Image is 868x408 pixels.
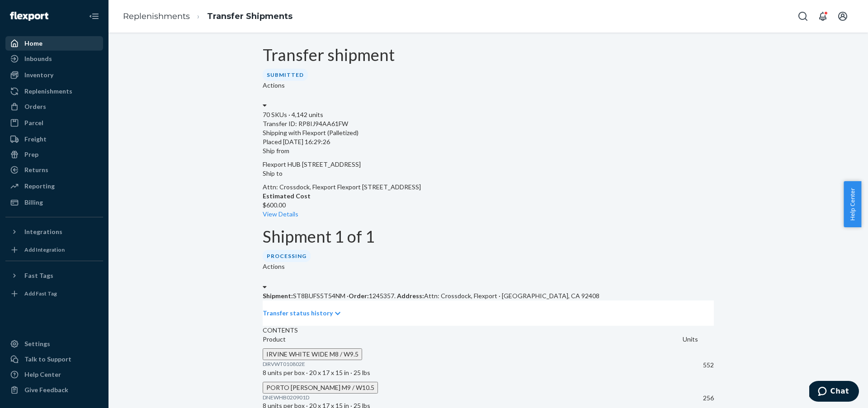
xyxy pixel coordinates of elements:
div: Replenishments [24,87,72,96]
a: Freight [5,132,103,146]
p: Shipping with Flexport (Palletized) [263,128,714,137]
p: Units [683,335,714,344]
a: Orders [5,99,103,114]
a: Transfer Shipments [207,11,292,21]
button: Help Center [844,181,861,227]
span: IRVINE WHITE WIDE M8 / W9.5 [266,350,359,358]
h1: Transfer shipment [263,46,714,64]
button: Open account menu [834,7,852,25]
p: Ship to [263,169,714,178]
a: Add Integration [5,243,103,257]
h1: Shipment 1 of 1 [263,228,714,246]
button: Open Search Box [794,7,812,25]
div: Integrations [24,227,62,236]
div: Inbounds [24,54,52,63]
span: Shipment: [263,292,293,300]
div: Submitted [263,69,308,81]
button: PORTO [PERSON_NAME] M9 / W10.5 [263,382,378,394]
div: Prep [24,150,38,159]
button: IRVINE WHITE WIDE M8 / W9.5 [263,348,362,360]
div: Transfer ID: RP8IJ94AA61FW [263,119,714,128]
a: Settings [5,337,103,351]
span: DNEWHB020901D [263,394,309,401]
span: CONTENTS [263,326,298,334]
button: Open notifications [814,7,832,25]
div: Processing [263,250,311,262]
button: Integrations [5,225,103,239]
div: Returns [24,165,48,174]
iframe: Opens a widget where you can chat to one of our agents [809,381,859,403]
span: Attn: Crossdock, Flexport Flexport [STREET_ADDRESS] [263,183,421,191]
div: Home [24,39,42,48]
span: Flexport HUB [STREET_ADDRESS] [263,160,361,168]
a: Inbounds [5,52,103,66]
p: 552 [683,361,714,370]
button: Give Feedback [5,383,103,397]
label: Actions [263,81,285,90]
p: ST8BUFS5T54NM · Attn: Crossdock, Flexport · [GEOGRAPHIC_DATA], CA 92408 [263,291,714,300]
div: Help Center [24,370,61,379]
div: Billing [24,198,43,207]
p: 8 units per box · 20 x 17 x 15 in · 25 lbs [263,368,683,377]
a: Help Center [5,367,103,382]
a: Add Fast Tag [5,286,103,301]
a: Home [5,36,103,51]
a: Reporting [5,179,103,193]
p: 256 [683,394,714,403]
p: Estimated Cost [263,192,714,201]
a: View Details [263,210,298,218]
div: Parcel [24,118,43,127]
div: Reporting [24,182,55,191]
div: Freight [24,135,47,144]
span: PORTO [PERSON_NAME] M9 / W10.5 [266,384,374,391]
div: Add Integration [24,246,65,253]
span: DIRVWT010802E [263,361,305,367]
span: Order: [349,292,396,300]
div: Fast Tags [24,271,53,280]
span: Address: [397,292,424,300]
div: Add Fast Tag [24,290,57,297]
p: Ship from [263,146,714,155]
div: Talk to Support [24,355,71,364]
div: 70 SKUs · 4,142 units [263,110,714,119]
a: Prep [5,147,103,162]
a: Inventory [5,68,103,82]
div: Inventory [24,70,53,80]
ol: breadcrumbs [116,3,300,30]
div: Orders [24,102,46,111]
div: Give Feedback [24,385,68,394]
button: Close Navigation [85,7,103,25]
a: Returns [5,163,103,177]
div: Placed [DATE] 16:29:26 [263,137,714,146]
img: Flexport logo [10,12,48,21]
span: 1245357 . [369,292,396,300]
a: Billing [5,195,103,210]
button: Fast Tags [5,268,103,283]
div: $600.00 [263,192,714,219]
p: Transfer status history [263,309,333,318]
button: Talk to Support [5,352,103,366]
a: Replenishments [123,11,190,21]
a: Replenishments [5,84,103,98]
a: Parcel [5,116,103,130]
div: Settings [24,339,50,348]
p: Product [263,335,683,344]
label: Actions [263,262,285,271]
